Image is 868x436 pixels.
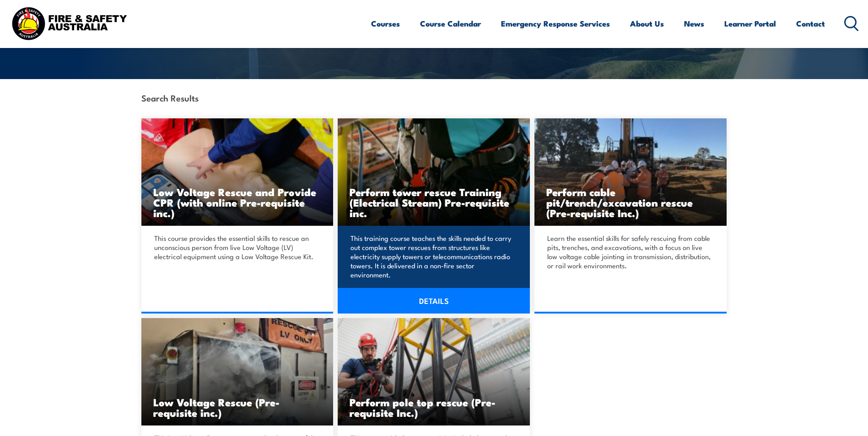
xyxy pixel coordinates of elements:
[724,11,776,36] a: Learner Portal
[534,118,727,226] img: Perform Cable Pit/Trench/Excavation Rescue TRAINING
[338,118,530,226] img: Perform tower rescue (Electrical Stream) Pre-requisite inc.TRAINING
[684,11,704,36] a: News
[141,318,334,425] a: Low Voltage Rescue (Pre-requisite inc.)
[153,397,322,418] h3: Low Voltage Rescue (Pre-requisite inc.)
[796,11,825,36] a: Contact
[501,11,610,36] a: Emergency Response Services
[547,234,711,270] p: Learn the essential skills for safely rescuing from cable pits, trenches, and excavations, with a...
[350,397,518,418] h3: Perform pole top rescue (Pre-requisite Inc.)
[534,118,727,226] a: Perform cable pit/trench/excavation rescue (Pre-requisite Inc.)
[371,11,400,36] a: Courses
[630,11,664,36] a: About Us
[338,288,530,314] a: DETAILS
[338,318,530,425] img: Perform pole top rescue (Pre-requisite Inc.)
[153,186,322,218] h3: Low Voltage Rescue and Provide CPR (with online Pre-requisite inc.)
[350,186,518,218] h3: Perform tower rescue Training (Electrical Stream) Pre-requisite inc.
[338,118,530,226] a: Perform tower rescue Training (Electrical Stream) Pre-requisite inc.
[420,11,481,36] a: Course Calendar
[350,234,514,279] p: This training course teaches the skills needed to carry out complex tower rescues from structures...
[546,186,715,218] h3: Perform cable pit/trench/excavation rescue (Pre-requisite Inc.)
[141,318,334,425] img: Low Voltage Rescue and Provide CPR TRAINING
[141,91,199,104] strong: Search Results
[154,234,318,261] p: This course provides the essential skills to rescue an unconscious person from live Low Voltage (...
[141,118,334,226] img: Low Voltage Rescue and Provide CPR (with online Pre-requisite inc.)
